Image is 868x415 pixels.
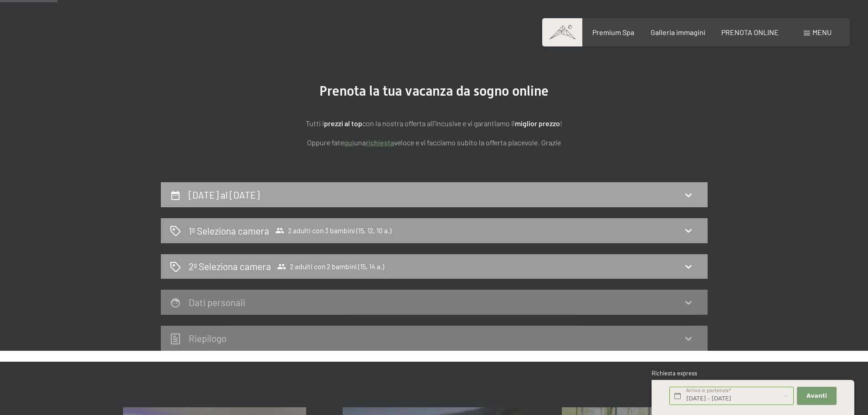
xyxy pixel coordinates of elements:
[275,226,391,235] span: 2 adulti con 3 bambini (15, 12, 10 a.)
[344,138,354,147] a: quì
[277,262,384,271] span: 2 adulti con 2 bambini (15, 14 a.)
[189,189,260,200] h2: [DATE] al [DATE]
[319,83,549,99] span: Prenota la tua vacanza da sogno online
[206,137,662,149] p: Oppure fate una veloce e vi facciamo subito la offerta piacevole. Grazie
[189,260,271,273] h2: 2º Seleziona camera
[721,28,779,36] a: PRENOTA ONLINE
[515,119,560,128] strong: miglior prezzo
[812,28,832,36] span: Menu
[189,224,269,237] h2: 1º Seleziona camera
[366,138,394,147] a: richiesta
[652,369,697,377] span: Richiesta express
[189,297,245,308] h2: Dati personali
[189,333,226,344] h2: Riepilogo
[806,392,827,400] span: Avanti
[592,28,634,36] a: Premium Spa
[651,28,705,36] a: Galleria immagini
[797,387,836,405] button: Avanti
[206,118,662,129] p: Tutti i con la nostra offerta all'incusive e vi garantiamo il !
[324,119,362,128] strong: prezzi al top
